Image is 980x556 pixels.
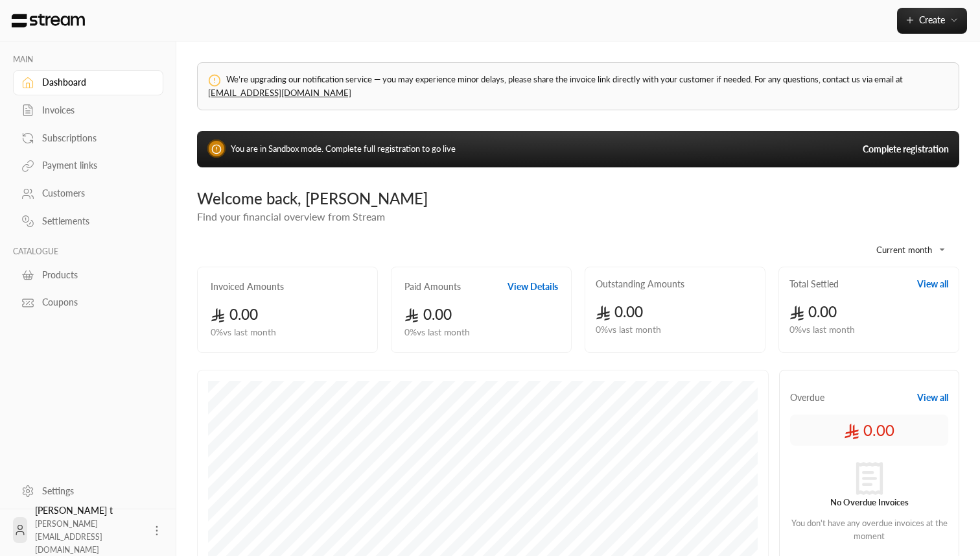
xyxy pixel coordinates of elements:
span: 0 % vs last month [789,323,855,337]
span: Overdue [790,391,824,404]
a: Products [13,262,163,287]
a: Customers [13,181,163,206]
p: MAIN [13,54,163,65]
div: Coupons [42,296,147,309]
button: View all [917,278,948,291]
button: View Details [507,280,558,293]
div: Payment links [42,159,147,172]
h2: Paid Amounts [404,280,461,293]
h2: Outstanding Amounts [596,278,684,291]
a: [EMAIL_ADDRESS][DOMAIN_NAME] [208,88,351,98]
span: We’re upgrading our notification service — you may experience minor delays, please share the invo... [208,74,903,98]
div: Settings [42,485,147,498]
div: Settlements [42,215,147,228]
div: Dashboard [42,76,147,89]
span: 0.00 [789,303,837,320]
img: Logo [10,14,86,28]
a: Complete registration [863,143,949,156]
span: 0 % vs last month [596,323,661,337]
span: 0 % vs last month [404,326,470,339]
span: Find your financial overview from Stream [197,210,385,223]
div: [PERSON_NAME] t [35,504,143,556]
span: 0.00 [404,306,452,323]
button: View all [917,391,948,404]
a: Payment links [13,153,163,178]
span: 0.00 [596,303,643,320]
a: Settings [13,478,163,503]
h2: Total Settled [789,278,839,291]
div: Welcome back, [PERSON_NAME] [197,188,959,209]
div: Subscriptions [42,132,147,145]
a: Coupons [13,290,163,315]
strong: No Overdue Invoices [830,497,909,507]
div: Customers [42,187,147,200]
span: [PERSON_NAME][EMAIL_ADDRESS][DOMAIN_NAME] [35,519,102,555]
span: 0.00 [844,420,894,441]
button: Create [897,8,967,34]
a: Subscriptions [13,125,163,151]
span: 0.00 [211,306,258,323]
div: Current month [856,233,953,267]
a: Invoices [13,98,163,123]
span: You are in Sandbox mode. Complete full registration to go live [231,143,456,154]
a: Settlements [13,209,163,234]
span: Create [919,14,945,25]
div: Products [42,269,147,282]
p: CATALOGUE [13,247,163,257]
div: Invoices [42,104,147,117]
span: 0 % vs last month [211,326,276,339]
p: You don't have any overdue invoices at the moment [790,517,948,542]
h2: Invoiced Amounts [211,280,284,293]
a: Dashboard [13,70,163,95]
